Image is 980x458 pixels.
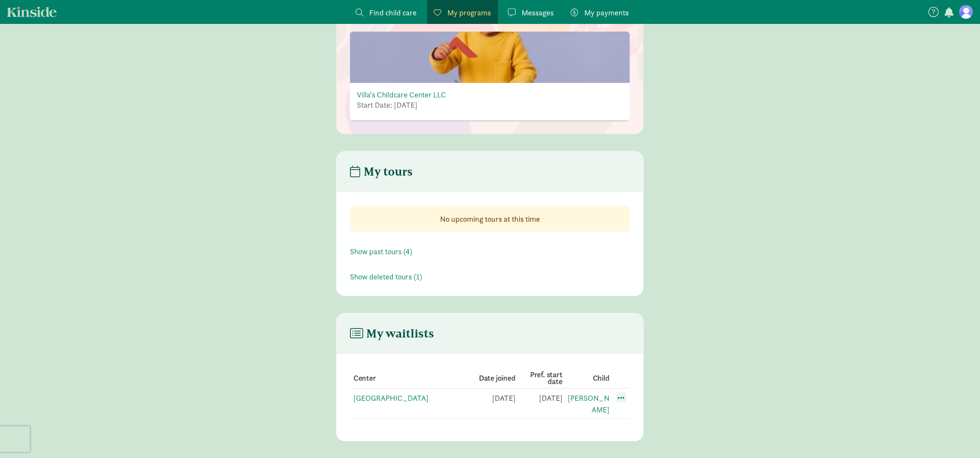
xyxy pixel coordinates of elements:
[516,389,563,419] td: [DATE]
[7,6,57,17] a: Kinside
[350,165,413,179] h4: My tours
[357,90,446,100] a: Villa's Childcare Center LLC
[522,7,554,18] span: Messages
[585,7,629,18] span: My payments
[448,7,491,18] span: My programs
[516,368,563,389] th: Pref. start date
[350,327,434,341] h4: My waitlists
[568,393,610,414] a: [PERSON_NAME]
[350,247,412,256] a: Show past tours (4)
[350,272,422,282] a: Show deleted tours (1)
[469,389,516,419] td: [DATE]
[469,368,516,389] th: Date joined
[563,368,610,389] th: Child
[440,214,540,224] strong: No upcoming tours at this time
[357,100,446,110] p: Start Date: [DATE]
[353,393,429,403] a: [GEOGRAPHIC_DATA]
[350,368,469,389] th: Center
[370,7,417,18] span: Find child care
